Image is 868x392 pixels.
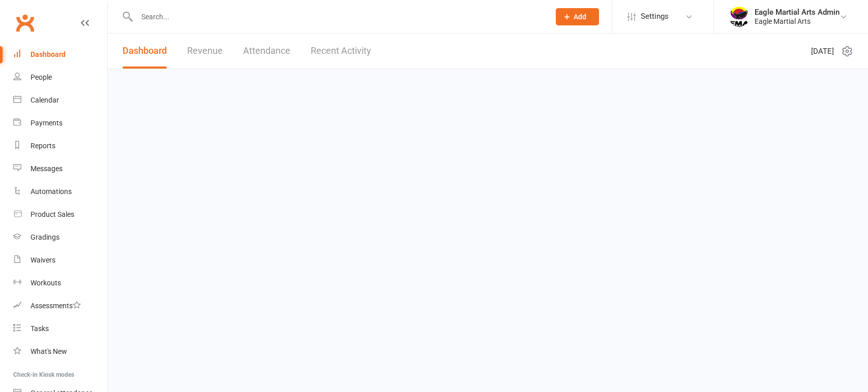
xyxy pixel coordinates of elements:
[31,324,49,333] div: Tasks
[755,8,840,17] div: Eagle Martial Arts Admin
[31,279,61,287] div: Workouts
[13,203,107,226] a: Product Sales
[12,10,38,36] a: Clubworx
[31,142,55,150] div: Reports
[31,347,67,355] div: What's New
[31,119,63,127] div: Payments
[243,34,290,69] a: Attendance
[729,7,750,27] img: thumb_image1738041739.png
[31,73,52,81] div: People
[13,89,107,112] a: Calendar
[31,165,63,173] div: Messages
[13,340,107,363] a: What's New
[13,135,107,157] a: Reports
[13,180,107,203] a: Automations
[13,112,107,135] a: Payments
[641,5,669,28] span: Settings
[13,272,107,295] a: Workouts
[755,17,840,26] div: Eagle Martial Arts
[556,8,599,25] button: Add
[13,157,107,180] a: Messages
[311,34,371,69] a: Recent Activity
[31,187,72,195] div: Automations
[13,66,107,89] a: People
[31,302,81,310] div: Assessments
[123,34,167,69] a: Dashboard
[31,256,55,264] div: Waivers
[13,295,107,317] a: Assessments
[13,226,107,249] a: Gradings
[13,43,107,66] a: Dashboard
[187,34,223,69] a: Revenue
[811,45,834,57] span: [DATE]
[574,13,586,21] span: Add
[31,50,66,58] div: Dashboard
[134,10,543,24] input: Search...
[13,249,107,272] a: Waivers
[31,96,59,104] div: Calendar
[13,317,107,340] a: Tasks
[31,210,74,218] div: Product Sales
[31,233,59,241] div: Gradings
